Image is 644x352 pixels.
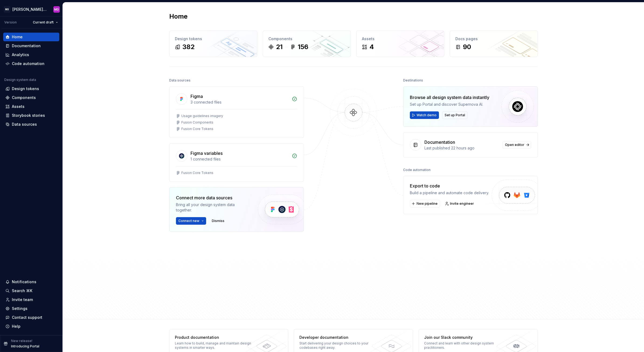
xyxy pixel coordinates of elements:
[3,42,59,50] a: Documentation
[362,36,439,42] div: Assets
[175,335,253,340] div: Product documentation
[424,341,503,350] div: Connect and learn with other design system practitioners.
[3,295,59,304] a: Invite team
[169,30,257,57] a: Design tokens382
[176,194,249,201] div: Connect more data sources
[12,61,44,66] div: Code automation
[54,7,59,12] div: MD
[505,143,524,147] span: Open editor
[4,6,10,13] div: MB
[3,50,59,59] a: Analytics
[424,139,455,145] div: Documentation
[369,43,374,51] div: 4
[175,341,253,350] div: Learn how to build, manage and maintain design systems in smarter ways.
[3,59,59,68] a: Code automation
[182,43,195,51] div: 382
[169,143,304,182] a: Figma variables1 connected filesFusion Core Tokens
[181,127,213,131] div: Fusion Core Tokens
[11,344,39,348] p: Introducing Portal
[12,113,45,118] div: Storybook stories
[356,30,444,57] a: Assets4
[12,7,47,12] div: [PERSON_NAME] Banking Fusion Design System
[3,84,59,93] a: Design tokens
[169,12,188,21] h2: Home
[410,94,489,101] div: Browse all design system data instantly
[299,335,378,340] div: Developer documentation
[12,306,27,311] div: Settings
[410,200,440,207] button: New pipeline
[3,33,59,41] a: Home
[12,34,23,40] div: Home
[176,202,249,213] div: Bring all your design system data together.
[12,324,20,329] div: Help
[417,113,437,117] span: Watch demo
[1,4,61,15] button: MB[PERSON_NAME] Banking Fusion Design SystemMD
[12,43,41,49] div: Documentation
[181,171,213,175] div: Fusion Core Tokens
[169,86,304,138] a: Figma3 connected filesUsage guidelines imageryFusion ComponentsFusion Core Tokens
[191,93,203,100] div: Figma
[268,36,345,42] div: Components
[443,200,476,207] a: Invite engineer
[410,102,489,107] div: Set up Portal and discover Supernova AI.
[12,315,42,320] div: Contact support
[191,150,223,156] div: Figma variables
[33,20,54,25] span: Current draft
[12,297,33,302] div: Invite team
[12,104,25,109] div: Assets
[12,52,29,57] div: Analytics
[463,43,471,51] div: 90
[410,111,439,119] button: Watch demo
[212,219,224,223] span: Dismiss
[410,190,489,196] div: Build a pipeline and automate code delivery.
[299,341,378,350] div: Start delivering your design choices to your codebases right away.
[12,279,36,285] div: Notifications
[424,335,503,340] div: Join our Slack community
[11,339,32,343] p: New release!
[442,111,468,119] button: Set up Portal
[178,219,199,223] span: Connect new
[276,43,283,51] div: 21
[191,100,289,105] div: 3 connected files
[263,30,351,57] a: Components21156
[12,86,39,91] div: Design tokens
[4,20,17,25] div: Version
[169,77,191,84] div: Data sources
[12,288,32,293] div: Search ⌘K
[4,78,36,82] div: Design system data
[445,113,465,117] span: Set up Portal
[176,217,206,225] button: Connect new
[3,102,59,111] a: Assets
[417,201,438,206] span: New pipeline
[298,43,308,51] div: 156
[3,313,59,322] button: Contact support
[3,93,59,102] a: Components
[3,120,59,129] a: Data sources
[503,141,531,149] a: Open editor
[175,36,252,42] div: Design tokens
[181,120,213,125] div: Fusion Components
[424,145,499,151] div: Last published 22 hours ago
[403,166,431,174] div: Code automation
[12,122,37,127] div: Data sources
[3,111,59,120] a: Storybook stories
[455,36,532,42] div: Docs pages
[3,286,59,295] button: Search ⌘K
[30,19,60,26] button: Current draft
[450,201,474,206] span: Invite engineer
[403,77,423,84] div: Destinations
[450,30,538,57] a: Docs pages90
[410,183,489,189] div: Export to code
[3,278,59,286] button: Notifications
[209,217,227,225] button: Dismiss
[191,156,289,162] div: 1 connected files
[181,114,223,118] div: Usage guidelines imagery
[12,95,36,100] div: Components
[3,304,59,313] a: Settings
[3,322,59,331] button: Help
